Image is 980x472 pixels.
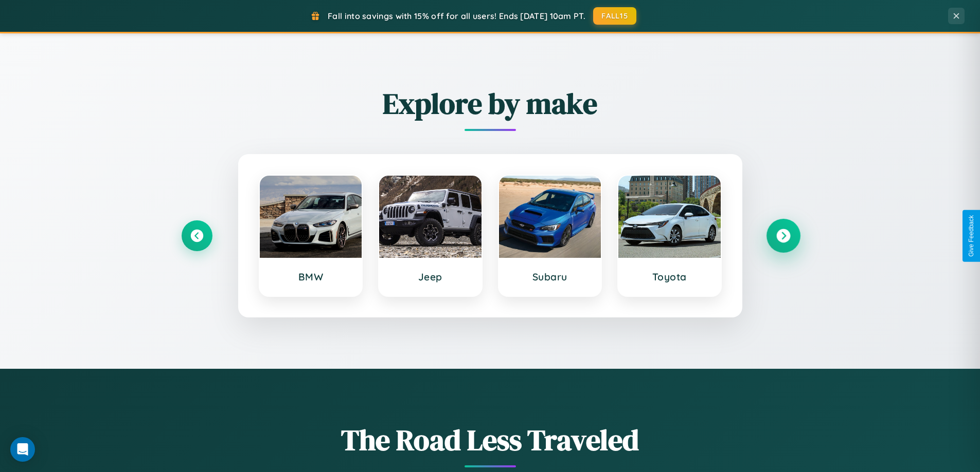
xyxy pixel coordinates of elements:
h3: BMW [270,271,352,283]
button: FALL15 [593,7,636,25]
h3: Jeep [389,271,471,283]
h1: The Road Less Traveled [182,420,799,460]
h2: Explore by make [182,84,799,123]
span: Fall into savings with 15% off for all users! Ends [DATE] 10am PT. [328,11,585,21]
h3: Subaru [509,271,591,283]
div: Give Feedback [968,215,975,257]
h3: Toyota [629,271,710,283]
div: Open Intercom Messenger [10,437,35,462]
